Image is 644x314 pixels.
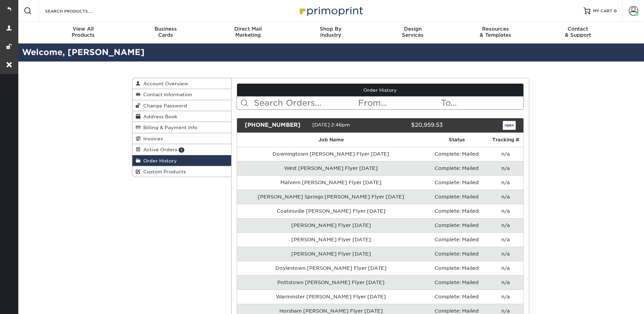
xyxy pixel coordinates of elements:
[503,121,516,130] a: open
[488,232,523,247] td: n/a
[488,190,523,204] td: n/a
[207,26,289,32] span: Direct Mail
[454,26,537,32] span: Resources
[425,218,488,232] td: Complete: Mailed
[132,166,232,177] a: Custom Products
[454,26,537,38] div: & Templates
[488,247,523,261] td: n/a
[297,3,365,18] img: Primoprint
[289,26,372,32] span: Shop By
[132,144,232,155] a: Active Orders 1
[614,8,617,13] span: 0
[17,46,644,59] h2: Welcome, [PERSON_NAME]
[237,247,425,261] td: [PERSON_NAME] Flyer [DATE]
[141,147,177,152] span: Active Orders
[425,175,488,190] td: Complete: Mailed
[141,103,187,108] span: Change Password
[42,26,125,32] span: View All
[488,133,523,147] th: Tracking #
[132,111,232,122] a: Address Book
[179,147,184,153] span: 1
[141,169,186,174] span: Custom Products
[237,133,425,147] th: Job Name
[237,175,425,190] td: Malvern [PERSON_NAME] Flyer [DATE]
[425,204,488,218] td: Complete: Mailed
[425,275,488,290] td: Complete: Mailed
[124,22,207,43] a: BusinessCards
[237,275,425,290] td: Pottstown [PERSON_NAME] Flyer [DATE]
[124,26,207,38] div: Cards
[237,232,425,247] td: [PERSON_NAME] Flyer [DATE]
[132,122,232,133] a: Billing & Payment Info
[375,121,448,130] div: $20,959.53
[141,81,188,86] span: Account Overview
[454,22,537,43] a: Resources& Templates
[237,204,425,218] td: Coatesville [PERSON_NAME] Flyer [DATE]
[44,7,111,15] input: SEARCH PRODUCTS.....
[372,22,454,43] a: DesignServices
[237,161,425,175] td: West [PERSON_NAME] Flyer [DATE]
[440,97,523,109] input: To...
[42,22,125,43] a: View AllProducts
[289,22,372,43] a: Shop ByIndustry
[537,26,619,38] div: & Support
[237,290,425,304] td: Warminster [PERSON_NAME] Flyer [DATE]
[132,78,232,89] a: Account Overview
[425,232,488,247] td: Complete: Mailed
[207,22,289,43] a: Direct MailMarketing
[425,190,488,204] td: Complete: Mailed
[237,261,425,275] td: Doylestown [PERSON_NAME] Flyer [DATE]
[425,147,488,161] td: Complete: Mailed
[488,204,523,218] td: n/a
[537,22,619,43] a: Contact& Support
[237,190,425,204] td: [PERSON_NAME] Springs [PERSON_NAME] Flyer [DATE]
[425,161,488,175] td: Complete: Mailed
[141,92,192,97] span: Contact Information
[132,155,232,166] a: Order History
[237,147,425,161] td: Downingtown [PERSON_NAME] Flyer [DATE]
[372,26,454,32] span: Design
[253,97,357,109] input: Search Orders...
[488,275,523,290] td: n/a
[488,261,523,275] td: n/a
[488,218,523,232] td: n/a
[141,158,177,163] span: Order History
[240,121,312,130] div: [PHONE_NUMBER]
[237,218,425,232] td: [PERSON_NAME] Flyer [DATE]
[488,175,523,190] td: n/a
[312,122,350,127] span: [DATE] 2:46pm
[42,26,125,38] div: Products
[207,26,289,38] div: Marketing
[357,97,440,109] input: From...
[141,114,177,119] span: Address Book
[124,26,207,32] span: Business
[425,247,488,261] td: Complete: Mailed
[132,133,232,144] a: Invoices
[488,147,523,161] td: n/a
[141,125,197,130] span: Billing & Payment Info
[488,290,523,304] td: n/a
[289,26,372,38] div: Industry
[372,26,454,38] div: Services
[593,8,612,14] span: MY CART
[425,290,488,304] td: Complete: Mailed
[237,84,523,97] a: Order History
[141,136,163,141] span: Invoices
[537,26,619,32] span: Contact
[132,100,232,111] a: Change Password
[425,261,488,275] td: Complete: Mailed
[488,161,523,175] td: n/a
[132,89,232,100] a: Contact Information
[425,133,488,147] th: Status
